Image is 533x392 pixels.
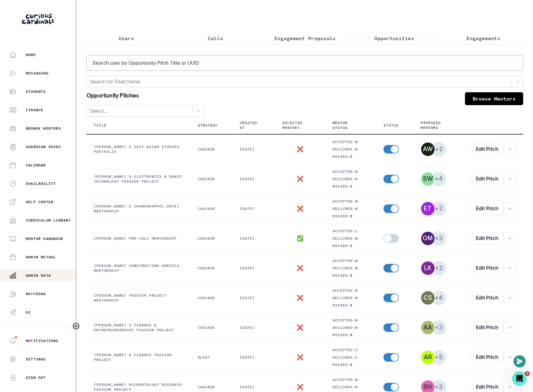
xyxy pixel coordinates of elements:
[26,200,53,204] p: Help Center
[198,385,225,390] p: Cascade
[240,177,268,181] p: [DATE]
[333,295,369,300] p: Declined: 0
[333,169,369,174] p: Accepted: 0
[94,263,183,273] p: [PERSON_NAME] Constructing America Mentorship
[94,352,183,362] p: [PERSON_NAME] & Finance Passion Project
[72,322,80,330] button: Toggle sidebar
[297,147,304,152] p: ❌
[26,357,46,362] p: Settings
[471,143,504,155] a: Edit Pitch
[432,201,446,216] span: +2
[26,126,61,131] p: Browse Mentors
[26,89,46,94] p: Students
[333,184,369,189] p: Missed: 0
[297,177,304,181] p: ❌
[333,154,369,159] p: Missed: 0
[513,355,526,367] button: Open or close messaging widget
[432,231,446,246] span: +3
[333,214,369,219] p: Missed: 0
[333,377,369,382] p: Accepted: 0
[333,385,369,390] p: Declined: 0
[424,295,432,301] div: Carly Shatz
[94,204,183,214] p: [PERSON_NAME]'s [DEMOGRAPHIC_DATA] Mentorship
[424,206,432,211] div: Eleanor Tapping
[198,206,225,211] p: Cascade
[198,177,225,181] p: Cascade
[240,266,268,271] p: [DATE]
[94,293,183,303] p: [PERSON_NAME] Passion Project Mentorship
[333,303,369,308] p: Missed: 0
[274,35,336,42] p: Engagement Proposals
[333,147,369,152] p: Declined: 0
[26,52,36,57] p: Home
[424,384,432,390] div: Samuel Howard
[432,142,446,157] span: +2
[333,355,369,360] p: Declined: 1
[240,236,268,241] p: [DATE]
[22,14,54,24] img: Curious Cardinals Logo
[94,236,183,241] p: [PERSON_NAME] Pre-Calc Mentorship
[471,232,504,245] a: Edit Pitch
[297,295,304,300] p: ❌
[333,258,369,263] p: Accepted: 0
[240,295,268,300] p: [DATE]
[471,262,504,274] a: Edit Pitch
[240,325,268,330] p: [DATE]
[374,35,414,42] p: Opportunities
[26,218,71,223] p: Curriculum Library
[333,229,369,234] p: Accepted: 1
[297,325,304,330] p: ❌
[26,273,51,278] p: Admin Data
[432,291,446,305] span: +4
[26,291,46,296] p: Matching
[383,123,398,128] p: Status
[471,203,504,215] a: Edit Pitch
[26,310,31,315] p: AI
[333,348,369,352] p: Accepted: 2
[525,371,530,376] span: 2
[240,206,268,211] p: [DATE]
[333,177,369,181] p: Declined: 0
[26,255,56,260] p: Admin Retool
[198,266,225,271] p: Cascade
[471,292,504,304] a: Edit Pitch
[465,92,523,105] a: Browse Mentors
[198,236,225,241] p: Cascade
[504,351,516,363] button: row menu
[504,262,516,274] button: row menu
[26,144,61,149] p: Guardian Guide
[424,265,432,271] div: Layla Kaiden
[297,266,304,271] p: ❌
[504,143,516,155] button: row menu
[471,322,504,334] a: Edit Pitch
[504,173,516,185] button: row menu
[333,139,369,144] p: Accepted: 0
[26,338,59,343] p: Notifications
[94,123,106,128] p: Title
[26,375,46,380] p: Sign Out
[94,174,183,184] p: [PERSON_NAME]'s Electronics & Dance Technology Passion Project
[471,173,504,185] a: Edit Pitch
[333,236,369,241] p: Declined: 0
[198,295,225,300] p: Cascade
[240,120,260,130] p: Created At
[26,181,56,186] p: Availability
[240,355,268,360] p: [DATE]
[198,123,218,128] p: Strategy
[333,120,361,130] p: Mentor Status
[333,273,369,278] p: Missed: 0
[297,236,304,241] p: ✅
[432,261,446,276] span: +2
[333,243,369,248] p: Missed: 0
[423,176,433,182] div: Stephanie Wallen
[504,322,516,334] button: row menu
[26,163,46,168] p: Calendar
[208,35,223,42] p: Calls
[94,323,183,333] p: [PERSON_NAME]'s Finance & Entrepreneurship Passion Project
[432,320,446,335] span: +3
[504,232,516,245] button: row menu
[26,236,63,241] p: Mentor Handbook
[512,371,527,386] iframe: Intercom live chat
[297,385,304,390] p: ❌
[26,108,43,112] p: Finance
